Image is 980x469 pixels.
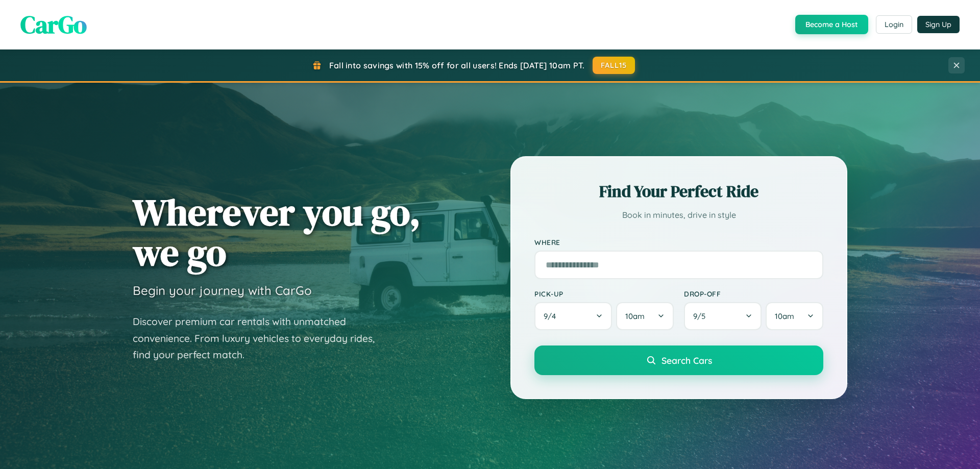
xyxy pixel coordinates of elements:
[625,311,645,321] span: 10am
[876,15,912,34] button: Login
[534,345,823,375] button: Search Cars
[616,302,674,330] button: 10am
[684,302,762,330] button: 9/5
[544,311,561,321] span: 9 / 4
[133,283,312,298] h3: Begin your journey with CarGo
[133,313,388,363] p: Discover premium car rentals with unmatched convenience. From luxury vehicles to everyday rides, ...
[684,289,823,298] label: Drop-off
[593,57,635,74] button: FALL15
[917,16,960,33] button: Sign Up
[329,60,585,70] span: Fall into savings with 15% off for all users! Ends [DATE] 10am PT.
[775,311,794,321] span: 10am
[661,355,712,366] span: Search Cars
[534,208,823,223] p: Book in minutes, drive in style
[534,289,674,298] label: Pick-up
[534,302,612,330] button: 9/4
[766,302,823,330] button: 10am
[20,8,87,41] span: CarGo
[795,15,868,34] button: Become a Host
[534,180,823,203] h2: Find Your Perfect Ride
[693,311,710,321] span: 9 / 5
[534,238,823,246] label: Where
[133,192,421,273] h1: Wherever you go, we go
